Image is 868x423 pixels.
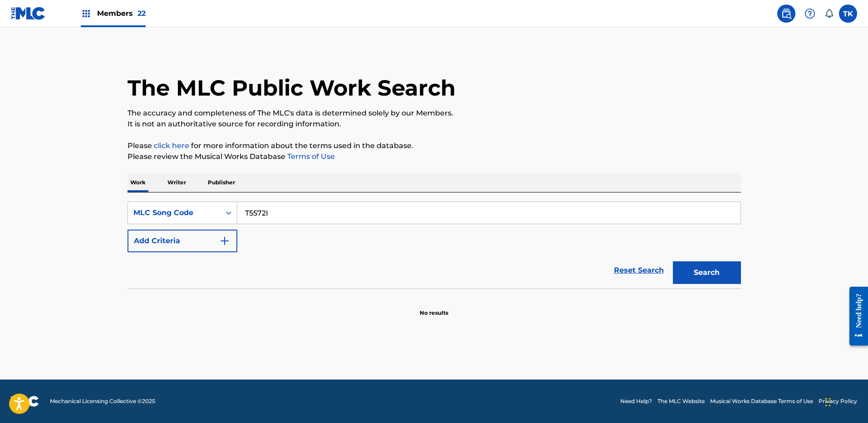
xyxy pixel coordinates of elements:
[205,173,238,192] p: Publisher
[11,7,46,20] img: MLC Logo
[609,260,668,280] a: Reset Search
[219,236,230,246] img: 9d2ae6d4665cec9f34b9.svg
[657,397,705,405] a: The MLC Website
[804,8,815,19] img: help
[133,207,215,218] div: MLC Song Code
[823,380,868,423] iframe: Chat Widget
[165,173,189,192] p: Writer
[137,9,146,18] span: 22
[781,8,792,19] img: search
[128,108,741,119] p: The accuracy and completeness of The MLC's data is determined solely by our Members.
[285,152,335,161] a: Terms of Use
[128,151,741,162] p: Please review the Musical Works Database
[819,397,857,405] a: Privacy Policy
[825,389,831,416] div: Drag
[824,9,834,18] div: Notifications
[128,173,148,192] p: Work
[128,230,237,252] button: Add Criteria
[843,280,868,353] iframe: Resource Center
[620,397,652,405] a: Need Help?
[50,397,155,405] span: Mechanical Licensing Collective © 2025
[673,261,741,284] button: Search
[128,202,741,288] form: Search Form
[839,5,857,23] div: User Menu
[128,119,741,130] p: It is not an authoritative source for recording information.
[420,298,448,317] p: No results
[801,5,819,23] div: Help
[97,8,146,19] span: Members
[710,397,813,405] a: Musical Works Database Terms of Use
[777,5,795,23] a: Public Search
[128,140,741,151] p: Please for more information about the terms used in the database.
[81,8,92,19] img: Top Rightsholders
[128,74,456,101] h1: The MLC Public Work Search
[154,141,189,150] a: click here
[11,396,39,407] img: logo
